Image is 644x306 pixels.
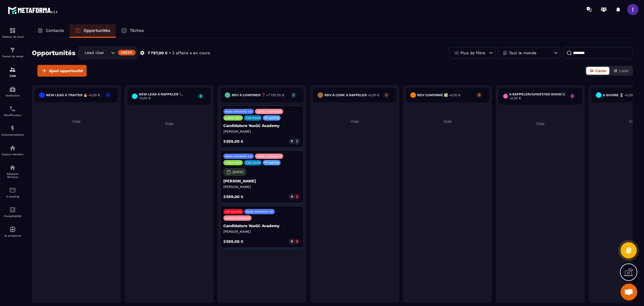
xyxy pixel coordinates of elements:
[570,94,575,98] p: 0
[223,139,243,143] p: 2 599,00 €
[172,50,210,56] p: 3 affaire s en cours
[46,93,100,97] h6: New lead à traiter 🔥 -
[509,92,567,100] h6: A RAPPELER/GHOST/NO SHOW✖️ -
[8,5,58,15] img: logo
[264,161,279,164] p: R1 setting
[9,187,16,194] img: email
[225,210,241,213] p: vsl inscrits
[1,35,24,38] p: Tableau de bord
[225,110,252,113] p: leads entrants vsl
[1,172,24,178] p: Réseaux Sociaux
[223,185,300,189] p: [PERSON_NAME]
[586,67,609,75] button: Carte
[233,170,243,174] p: [DATE]
[257,154,281,158] p: Leads Instagram
[32,24,70,38] a: Contacts
[9,125,16,132] img: automations
[595,69,606,73] span: Carte
[509,51,536,55] p: Tout le monde
[369,93,379,97] span: 0,00 €
[325,93,379,97] h6: RDV à conf. A RAPPELER -
[246,210,273,213] p: leads entrants vsl
[32,47,75,58] h2: Opportunités
[84,28,110,33] p: Opportunités
[139,92,195,100] h6: New lead à RAPPELER 📞 -
[225,161,241,164] p: Leads ADS
[9,47,16,53] img: formation
[1,215,24,218] p: Comptabilité
[1,140,24,160] a: automationsautomationsEspace membre
[9,66,16,73] img: formation
[225,154,252,158] p: leads entrants vsl
[105,93,111,97] p: 0
[451,93,461,97] span: 0,00 €
[1,82,24,101] a: automationsautomationsWebinaire
[9,86,16,93] img: automations
[104,50,110,56] input: Search for option
[621,284,637,300] a: Ouvrir le chat
[9,27,16,34] img: formation
[35,119,118,124] p: Vide
[1,234,24,237] p: IA prospects
[1,160,24,183] a: social-networksocial-networkRéseaux Sociaux
[225,216,250,220] p: Leads Instagram
[9,164,16,171] img: social-network
[1,183,24,202] a: emailemailE-mailing
[1,62,24,82] a: formationformationCRM
[1,55,24,58] p: Tunnel de vente
[83,50,104,56] span: Lead closing
[511,96,521,100] span: 0,00 €
[1,153,24,156] p: Espace membre
[223,123,300,128] p: Candidature YouGC Academy
[223,129,300,134] p: [PERSON_NAME]
[70,24,116,38] a: Opportunités
[225,116,241,120] p: Leads ADS
[232,93,284,97] h6: RDV à confimer ❓ -
[1,121,24,140] a: automationsautomationsAutomatisations
[291,239,293,243] p: 0
[169,50,171,56] p: •
[264,116,279,120] p: R1 setting
[406,119,489,124] p: Vide
[313,119,396,124] p: Vide
[49,68,83,74] span: Ajout opportunité
[130,28,144,33] p: Tâches
[37,65,87,77] button: Ajout opportunité
[9,105,16,112] img: scheduler
[626,93,636,97] span: 0,00 €
[118,50,136,55] div: Créer
[223,179,300,183] p: [PERSON_NAME]
[268,93,284,97] span: 7 797,00 €
[383,93,389,97] p: 0
[148,50,168,56] p: 7 797,00 €
[198,94,203,98] p: 0
[9,226,16,233] img: automations
[619,69,628,73] span: Liste
[116,24,150,38] a: Tâches
[476,93,482,97] p: 0
[1,23,24,43] a: formationformationTableau de bord
[417,93,461,97] h6: Rdv confirmé ✅ -
[9,206,16,213] img: accountant
[9,145,16,151] img: automations
[291,195,293,199] p: 0
[1,202,24,222] a: accountantaccountantComptabilité
[78,46,137,59] div: Search for option
[291,93,296,97] p: 3
[1,114,24,117] p: Planificateur
[246,161,260,164] p: Call book
[499,121,582,126] p: Vide
[223,229,300,234] p: [PERSON_NAME]
[1,195,24,198] p: E-mailing
[141,96,151,100] span: 0,00 €
[1,74,24,77] p: CRM
[1,101,24,121] a: schedulerschedulerPlanificateur
[460,51,485,55] p: Plus de filtre
[603,93,636,97] h6: A SUIVRE ⏳ -
[1,133,24,136] p: Automatisations
[223,195,243,199] p: 2 599,00 €
[223,239,243,243] p: 2 599,00 €
[223,223,300,228] p: Candidature YouGC Academy
[1,43,24,62] a: formationformationTunnel de vente
[610,67,632,75] button: Liste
